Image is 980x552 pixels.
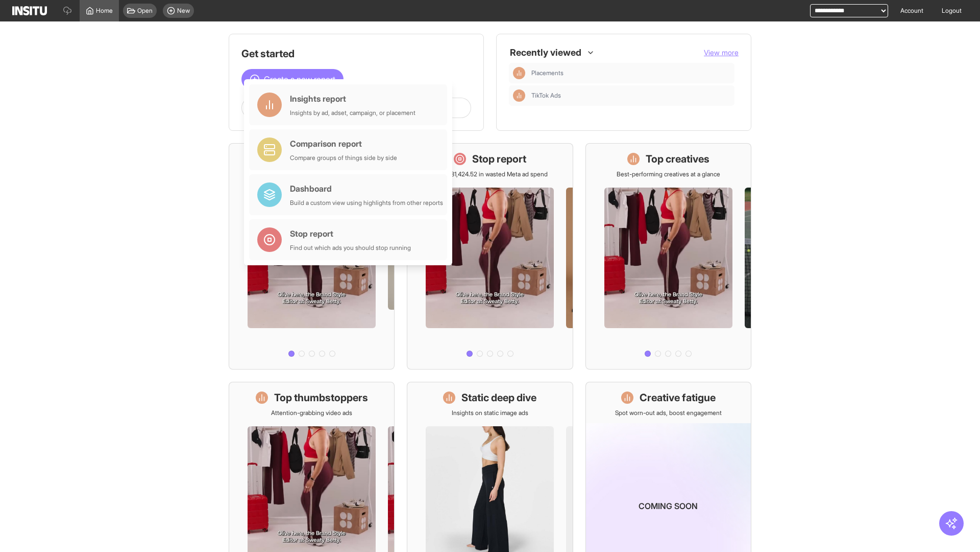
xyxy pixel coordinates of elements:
[531,69,563,77] span: Placements
[290,137,397,150] div: Comparison report
[531,91,730,100] span: TikTok Ads
[704,48,739,57] span: View more
[407,143,573,370] a: Stop reportSave £31,424.52 in wasted Meta ad spend
[617,170,720,178] p: Best-performing creatives at a glance
[531,91,561,100] span: TikTok Ads
[241,69,344,89] button: Create a new report
[646,152,709,166] h1: Top creatives
[513,89,525,102] div: Insights
[585,143,751,370] a: Top creativesBest-performing creatives at a glance
[704,48,739,58] button: View more
[290,154,397,162] div: Compare groups of things side by side
[96,7,113,15] span: Home
[531,69,730,77] span: Placements
[241,47,471,61] h1: Get started
[290,227,411,240] div: Stop report
[452,409,528,417] p: Insights on static image ads
[274,390,368,405] h1: Top thumbstoppers
[290,109,415,117] div: Insights by ad, adset, campaign, or placement
[290,199,443,207] div: Build a custom view using highlights from other reports
[12,6,47,15] img: Logo
[472,152,526,166] h1: Stop report
[432,170,548,178] p: Save £31,424.52 in wasted Meta ad spend
[461,390,536,405] h1: Static deep dive
[229,143,395,370] a: What's live nowSee all active ads instantly
[290,93,415,105] div: Insights report
[271,409,352,417] p: Attention-grabbing video ads
[290,182,443,195] div: Dashboard
[137,7,153,15] span: Open
[264,73,335,85] span: Create a new report
[513,67,525,79] div: Insights
[290,244,411,252] div: Find out which ads you should stop running
[177,7,190,15] span: New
